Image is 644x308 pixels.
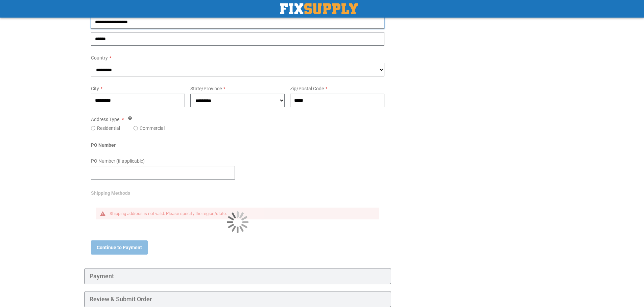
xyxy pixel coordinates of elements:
div: PO Number [91,142,385,152]
div: Review & Submit Order [84,291,391,307]
label: Commercial [140,125,165,132]
label: Residential [97,125,120,132]
span: State/Province [190,86,222,91]
span: City [91,86,99,91]
span: Zip/Postal Code [290,86,324,91]
div: Payment [84,268,391,284]
img: Fix Industrial Supply [280,3,358,14]
img: Loading... [227,211,248,233]
span: Country [91,55,108,61]
a: store logo [280,3,358,14]
span: Address Type [91,117,119,122]
span: PO Number (if applicable) [91,158,145,164]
